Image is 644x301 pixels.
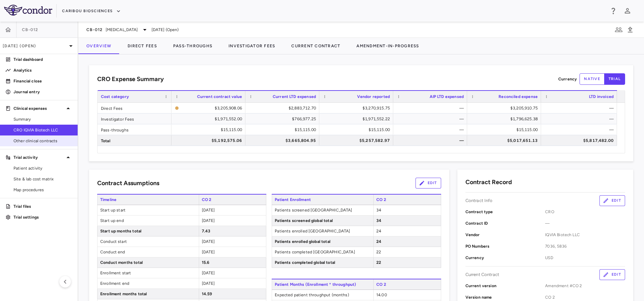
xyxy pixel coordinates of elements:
span: [DATE] [202,208,215,212]
div: $5,192,575.06 [178,135,242,146]
span: CO 2 [545,294,625,300]
span: 24 [376,239,381,244]
span: The contract record and uploaded budget values do not match. Please review the contract record an... [175,103,242,113]
h6: Contract Assumptions [97,179,159,188]
p: Analytics [14,67,72,73]
button: Direct Fees [119,38,165,54]
span: IQVIA Biotech LLC [545,232,625,238]
span: Other clinical contracts [14,138,72,144]
div: $1,971,552.22 [325,114,390,124]
span: [DATE] [202,281,215,286]
span: 24 [376,229,381,233]
div: $5,257,582.97 [325,135,390,146]
span: 22 [376,260,381,265]
div: $2,883,712.70 [251,103,316,114]
button: Overview [78,38,119,54]
span: Patients completed [GEOGRAPHIC_DATA] [272,247,373,257]
div: $1,796,625.38 [473,114,538,124]
span: Vendor reported [357,94,390,99]
div: — [547,114,614,124]
button: Edit [415,178,441,189]
div: Pass-throughs [98,124,171,135]
button: Caribou Biosciences [62,6,121,17]
span: CRO [545,209,625,215]
div: $3,205,910.75 [473,103,538,114]
span: Enrollment months total [98,289,199,299]
span: Patient Months (Enrollment * throughput) [272,279,373,290]
div: — [547,124,614,135]
p: Current version [465,283,545,289]
span: Start up months total [98,226,199,236]
span: Patients screened [GEOGRAPHIC_DATA] [272,205,373,215]
span: [DATE] [202,218,215,223]
p: Clinical expenses [14,105,64,111]
div: $3,205,908.06 [182,103,242,114]
span: Patients screened global total [272,216,373,226]
img: logo-full-BYUhSk78.svg [4,5,52,16]
span: Patients enrolled [GEOGRAPHIC_DATA] [272,226,373,236]
p: Contract Info [465,198,493,204]
button: Investigator Fees [220,38,283,54]
span: USD [545,255,625,261]
div: — [547,103,614,114]
span: CO 2 [199,195,267,205]
span: 14.00 [376,293,387,297]
span: Start up end [98,216,199,226]
span: Current LTD expensed [273,94,316,99]
h6: CRO Expense Summary [97,75,164,84]
span: Cost category [101,94,129,99]
div: $15,115.00 [178,124,242,135]
button: native [580,73,605,85]
div: $15,115.00 [325,124,390,135]
p: PO Numbers [465,243,545,249]
p: Current Contract [465,272,499,278]
span: [DATE] [202,239,215,244]
span: Conduct end [98,247,199,257]
span: Patients completed global total [272,257,373,268]
span: Expected patient throughput (months) [272,290,373,300]
div: — [399,124,464,135]
span: CB-012 [22,27,38,32]
p: Version name [465,294,545,300]
div: — [399,135,464,146]
span: Summary [14,116,72,122]
span: [MEDICAL_DATA] [106,27,138,33]
div: — [399,103,464,114]
span: CO 2 [373,279,441,290]
span: — [545,220,625,226]
h6: Contract Record [465,178,512,187]
span: 14.59 [202,292,212,296]
p: Contract ID [465,220,545,226]
span: 34 [376,208,381,212]
p: [DATE] (Open) [3,43,67,49]
p: Currency [465,255,545,261]
div: Investigator Fees [98,114,171,124]
span: [DATE] [202,250,215,254]
span: Patient activity [14,165,72,171]
div: $1,971,552.00 [178,114,242,124]
div: — [399,114,464,124]
span: CB-012 [86,27,103,32]
div: Direct Fees [98,103,171,113]
p: Currency [558,76,577,82]
p: Trial dashboard [14,56,72,62]
div: $3,665,804.95 [251,135,316,146]
span: Amendment #CO 2 [545,283,625,289]
span: Patients enrolled global total [272,236,373,247]
p: Vendor [465,232,545,238]
span: 7.43 [202,229,211,233]
span: Start up start [98,205,199,215]
div: $3,270,915.75 [325,103,390,114]
span: 22 [376,250,381,254]
span: CO 2 [373,195,441,205]
span: Timeline [97,195,199,205]
div: $15,115.00 [251,124,316,135]
span: Patient Enrollment [272,195,373,205]
p: Contract type [465,209,545,215]
span: AIP LTD expensed [430,94,464,99]
span: 15.6 [202,260,210,265]
span: 7036, 5836 [545,243,625,249]
span: [DATE] [202,271,215,275]
span: Map procedures [14,187,72,193]
span: Conduct start [98,236,199,247]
